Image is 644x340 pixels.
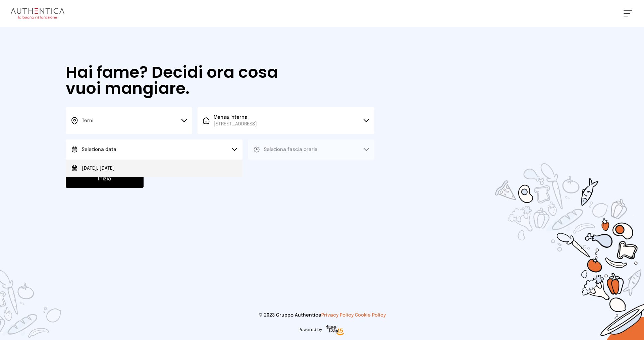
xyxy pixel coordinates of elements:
[325,324,346,337] img: logo-freeday.3e08031.png
[82,165,115,172] span: [DATE], [DATE]
[299,327,322,333] span: Powered by
[82,147,116,152] span: Seleziona data
[11,312,633,319] p: © 2023 Gruppo Authentica
[66,139,243,160] button: Seleziona data
[248,139,374,160] button: Seleziona fascia oraria
[321,313,354,318] a: Privacy Policy
[66,170,144,188] button: Inizia
[355,313,386,318] a: Cookie Policy
[264,147,318,152] span: Seleziona fascia oraria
